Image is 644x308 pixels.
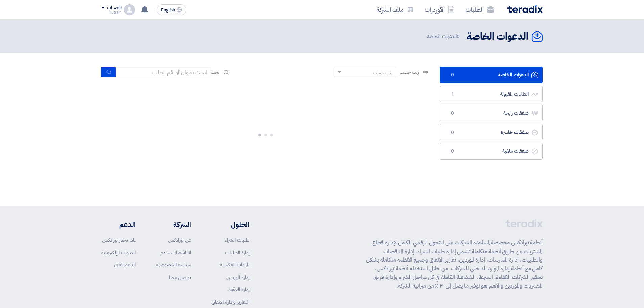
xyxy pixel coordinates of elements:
[400,69,419,76] span: رتب حسب
[160,249,191,256] a: اتفاقية المستخدم
[156,261,191,268] a: سياسة الخصوصية
[107,5,121,11] div: الحساب
[102,236,136,244] a: لماذا تختار تيرادكس
[427,32,461,40] span: الدعوات الخاصة
[101,10,121,14] div: Hussain
[101,249,136,256] a: الندوات الإلكترونية
[448,148,456,155] span: 0
[419,2,460,18] a: الأوردرات
[169,274,191,281] a: تواصل معنا
[457,32,460,40] span: 0
[116,67,211,77] input: ابحث بعنوان أو رقم الطلب
[440,143,543,160] a: صفقات ملغية0
[101,219,136,230] li: الدعم
[467,30,528,43] h2: الدعوات الخاصة
[448,91,456,98] span: 1
[226,274,249,281] a: إدارة الموردين
[460,2,499,18] a: الطلبات
[228,286,249,293] a: إدارة العقود
[211,69,219,76] span: بحث
[448,110,456,117] span: 0
[371,2,419,18] a: ملف الشركة
[366,238,543,290] p: أنظمة تيرادكس مخصصة لمساعدة الشركات على التحول الرقمي الكامل لإدارة قطاع المشتريات عن طريق أنظمة ...
[157,4,186,15] button: English
[161,8,175,13] span: English
[114,261,136,268] a: الدعم الفني
[156,219,191,230] li: الشركة
[211,298,249,306] a: التقارير وإدارة الإنفاق
[220,261,249,268] a: المزادات العكسية
[440,124,543,141] a: صفقات خاسرة0
[225,249,249,256] a: إدارة الطلبات
[124,4,135,15] img: profile_test.png
[448,129,456,136] span: 0
[440,86,543,102] a: الطلبات المقبولة1
[373,69,392,76] div: رتب حسب
[211,219,249,230] li: الحلول
[225,236,249,244] a: طلبات الشراء
[168,236,191,244] a: عن تيرادكس
[507,5,543,13] img: Teradix logo
[440,105,543,121] a: صفقات رابحة0
[440,67,543,83] a: الدعوات الخاصة0
[448,72,456,78] span: 0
